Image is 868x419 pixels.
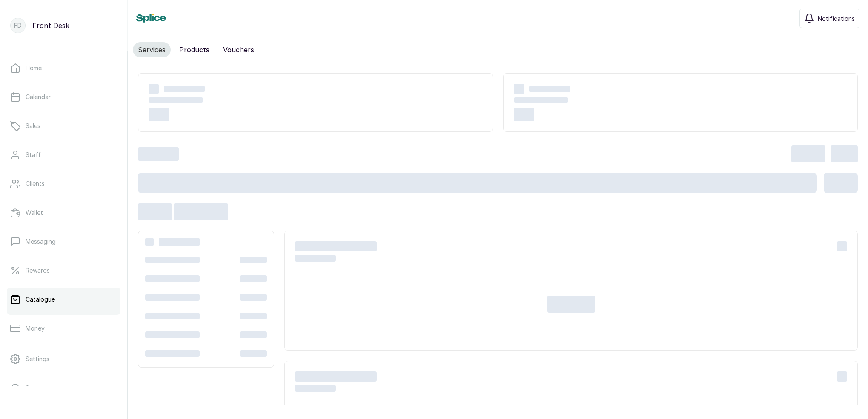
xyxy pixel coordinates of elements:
a: Money [7,316,120,340]
a: Wallet [7,201,120,225]
p: Staff [26,151,41,159]
a: Sales [7,114,120,138]
p: Money [26,324,45,333]
button: Notifications [799,9,859,28]
p: Clients [26,180,45,188]
p: Home [26,64,42,72]
button: Services [133,42,171,57]
a: Home [7,56,120,80]
a: Catalogue [7,288,120,311]
p: Front Desk [32,20,69,31]
a: Clients [7,172,120,196]
a: Rewards [7,259,120,282]
a: Support [7,376,120,400]
a: Messaging [7,230,120,254]
p: Rewards [26,266,50,275]
p: Settings [26,355,49,363]
p: Messaging [26,237,56,246]
p: Support [26,384,49,392]
p: FD [14,21,22,30]
p: Wallet [26,208,43,217]
a: Calendar [7,85,120,109]
span: Notifications [818,14,855,23]
button: Products [174,42,215,57]
button: Vouchers [218,42,259,57]
a: Staff [7,143,120,167]
p: Calendar [26,93,51,101]
a: Settings [7,347,120,371]
p: Catalogue [26,295,55,304]
p: Sales [26,122,40,130]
